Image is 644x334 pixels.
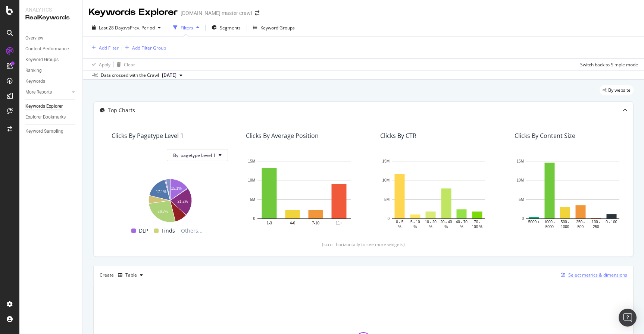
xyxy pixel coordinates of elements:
a: Overview [25,34,77,42]
text: 10M [382,179,390,183]
div: Keyword Groups [25,56,59,64]
div: Keyword Sampling [25,127,63,135]
text: 10M [517,179,524,183]
text: 15M [382,159,390,163]
text: 5000 + [528,220,540,224]
span: vs Prev. Period [125,25,155,31]
button: Segments [209,22,244,34]
div: Table [125,273,137,277]
text: % [444,225,448,229]
button: Table [115,269,146,281]
text: 0 [387,217,390,221]
div: Add Filter [99,45,119,51]
text: 1000 - [544,220,555,224]
text: 250 - [576,220,585,224]
div: Explorer Bookmarks [25,113,66,121]
text: 20 - 40 [440,220,452,224]
div: RealKeywords [25,13,76,22]
text: 7-10 [312,221,319,225]
div: Select metrics & dimensions [568,272,627,278]
text: 500 [577,225,584,229]
div: Clicks By Content Size [515,132,575,139]
div: Apply [99,62,110,68]
text: 1-3 [266,221,272,225]
div: arrow-right-arrow-left [255,10,259,16]
text: 40 - 70 [456,220,468,224]
a: Keyword Sampling [25,127,77,135]
svg: A chart. [515,157,631,230]
text: % [460,225,463,229]
text: 100 - [592,220,600,224]
span: Last 28 Days [99,25,125,31]
span: 2025 Aug. 4th [162,72,176,79]
text: 17.1% [156,190,166,194]
span: Segments [220,25,241,31]
span: Others... [178,226,206,235]
div: Create [100,269,146,281]
div: Filters [181,25,193,31]
div: Analytics [25,6,76,13]
text: 15M [517,159,524,163]
text: 100 % [472,225,482,229]
span: By website [608,88,631,92]
div: Clicks By Average Position [246,132,319,139]
text: 15.1% [171,187,181,191]
div: Switch back to Simple mode [580,62,638,68]
div: legacy label [600,85,634,95]
button: Add Filter [89,43,119,52]
div: Keyword Groups [260,25,295,31]
div: Add Filter Group [132,45,166,51]
text: 4-6 [290,221,296,225]
span: Finds [162,226,175,235]
div: Clicks By pagetype Level 1 [112,132,184,139]
text: 11+ [336,221,342,225]
a: Ranking [25,67,77,75]
text: 0 [522,217,524,221]
a: Keyword Groups [25,56,77,64]
text: 21.2% [177,199,188,204]
span: By: pagetype Level 1 [173,152,216,158]
text: 5 - 10 [410,220,420,224]
div: Keywords Explorer [25,103,63,110]
text: 0 [253,217,255,221]
div: (scroll horizontally to see more widgets) [103,241,624,248]
svg: A chart. [246,157,362,230]
text: 5M [519,198,524,202]
button: Apply [89,59,110,70]
a: Content Performance [25,45,77,53]
text: 5M [250,198,255,202]
text: 70 - [474,220,480,224]
text: 15M [248,159,255,163]
svg: A chart. [380,157,497,230]
div: Clear [124,62,135,68]
text: 1000 [561,225,569,229]
text: 5000 [545,225,554,229]
div: Top Charts [108,107,135,114]
button: Select metrics & dimensions [558,271,627,280]
text: 5M [384,198,390,202]
a: Keywords Explorer [25,103,77,110]
div: Keywords Explorer [89,6,178,19]
div: Ranking [25,67,42,75]
a: Explorer Bookmarks [25,113,77,121]
button: Switch back to Simple mode [577,59,638,70]
button: Clear [114,59,135,70]
div: Open Intercom Messenger [619,309,637,327]
text: % [398,225,401,229]
svg: A chart. [112,175,228,223]
text: 0 - 5 [396,220,403,224]
div: Overview [25,34,43,42]
text: % [413,225,417,229]
text: 10M [248,179,255,183]
a: More Reports [25,88,70,96]
text: 10 - 20 [425,220,437,224]
button: Add Filter Group [122,43,166,52]
a: Keywords [25,78,77,85]
text: 500 - [561,220,569,224]
text: 26.7% [157,209,168,214]
text: 250 [593,225,599,229]
text: % [429,225,432,229]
